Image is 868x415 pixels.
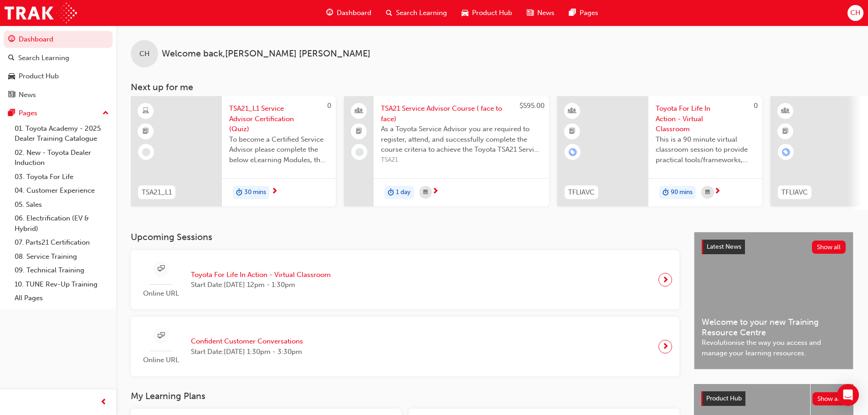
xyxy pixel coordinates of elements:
span: Start Date: [DATE] 1:30pm - 3:30pm [191,347,303,357]
span: pages-icon [569,7,576,19]
div: Open Intercom Messenger [837,384,859,406]
span: guage-icon [8,36,15,44]
a: car-iconProduct Hub [454,4,519,22]
a: 05. Sales [11,198,113,212]
a: 01. Toyota Academy - 2025 Dealer Training Catalogue [11,122,113,146]
span: Toyota For Life In Action - Virtual Classroom [656,103,755,134]
a: 08. Service Training [11,250,113,264]
button: Pages [4,105,113,122]
span: TSA21_L1 [142,187,172,198]
span: up-icon [103,108,109,119]
span: duration-icon [663,187,669,199]
span: calendar-icon [705,187,710,198]
span: Pages [580,8,598,18]
a: Search Learning [4,50,113,67]
span: people-icon [356,105,362,117]
span: car-icon [8,72,15,81]
span: Start Date: [DATE] 12pm - 1:30pm [191,280,331,290]
span: Product Hub [472,8,512,18]
span: 0 [327,102,331,110]
span: booktick-icon [356,126,362,138]
a: Product Hub [4,68,113,85]
span: sessionType_ONLINE_URL-icon [158,263,164,275]
span: learningRecordVerb_ENROLL-icon [782,148,790,156]
h3: Upcoming Sessions [131,232,679,242]
span: Welcome back , [PERSON_NAME] [PERSON_NAME] [162,49,370,59]
span: pages-icon [8,109,15,118]
div: Product Hub [19,71,59,82]
span: News [537,8,555,18]
a: 07. Parts21 Certification [11,236,113,250]
span: learningResourceType_INSTRUCTOR_LED-icon [782,105,789,117]
a: Dashboard [4,31,113,48]
span: calendar-icon [423,187,428,198]
span: duration-icon [388,187,394,199]
span: news-icon [8,91,15,99]
span: As a Toyota Service Advisor you are required to register, attend, and successfully complete the c... [381,124,542,155]
span: TFLIAVC [781,187,808,198]
a: Trak [5,3,77,23]
span: 30 mins [244,187,266,198]
a: 10. TUNE Rev-Up Training [11,277,113,292]
a: Latest NewsShow allWelcome to your new Training Resource CentreRevolutionise the way you access a... [694,232,853,369]
span: 1 day [396,187,411,198]
span: news-icon [527,7,534,19]
span: sessionType_ONLINE_URL-icon [158,330,164,342]
div: Search Learning [18,53,69,63]
span: next-icon [271,188,278,196]
span: learningRecordVerb_NONE-icon [142,148,150,156]
a: guage-iconDashboard [319,4,379,22]
span: duration-icon [236,187,242,199]
a: News [4,87,113,103]
h3: My Learning Plans [131,391,679,401]
span: next-icon [662,273,669,286]
h3: Next up for me [116,82,868,92]
span: Revolutionise the way you access and manage your learning resources. [702,338,846,358]
span: search-icon [386,7,392,19]
a: 09. Technical Training [11,263,113,277]
span: search-icon [8,54,15,62]
a: Online URLToyota For Life In Action - Virtual ClassroomStart Date:[DATE] 12pm - 1:30pm [138,257,672,302]
span: booktick-icon [569,126,575,138]
span: guage-icon [326,7,333,19]
a: pages-iconPages [562,4,606,22]
a: 04. Customer Experience [11,184,113,198]
span: CH [850,8,860,18]
span: TFLIAVC [568,187,595,198]
span: learningResourceType_ELEARNING-icon [143,105,149,117]
span: learningResourceType_INSTRUCTOR_LED-icon [569,105,575,117]
a: $595.00TSA21 Service Advisor Course ( face to face)As a Toyota Service Advisor you are required t... [344,96,549,206]
a: search-iconSearch Learning [379,4,454,22]
span: Product Hub [706,395,742,402]
span: learningRecordVerb_NONE-icon [355,148,364,156]
span: 0 [754,102,758,110]
a: All Pages [11,291,113,305]
span: prev-icon [100,397,107,408]
span: 90 mins [671,187,693,198]
button: Show all [812,392,847,405]
div: News [19,90,36,100]
span: booktick-icon [782,126,789,138]
a: news-iconNews [519,4,562,22]
a: 0TFLIAVCToyota For Life In Action - Virtual ClassroomThis is a 90 minute virtual classroom sessio... [557,96,762,206]
span: This is a 90 minute virtual classroom session to provide practical tools/frameworks, behaviours a... [656,134,755,165]
span: Search Learning [396,8,447,18]
div: Pages [19,108,37,118]
span: next-icon [432,188,439,196]
a: 06. Electrification (EV & Hybrid) [11,211,113,236]
span: Online URL [138,355,184,365]
span: Online URL [138,288,184,299]
span: Confident Customer Conversations [191,336,303,347]
span: Latest News [707,243,741,251]
span: Welcome to your new Training Resource Centre [702,317,846,338]
span: next-icon [662,340,669,353]
span: next-icon [714,188,721,196]
span: $595.00 [519,102,544,110]
span: TSA21 [381,155,542,165]
a: 03. Toyota For Life [11,170,113,184]
span: booktick-icon [143,126,149,138]
span: car-icon [462,7,468,19]
a: Online URLConfident Customer ConversationsStart Date:[DATE] 1:30pm - 3:30pm [138,324,672,369]
span: Dashboard [337,8,371,18]
a: 02. New - Toyota Dealer Induction [11,146,113,170]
